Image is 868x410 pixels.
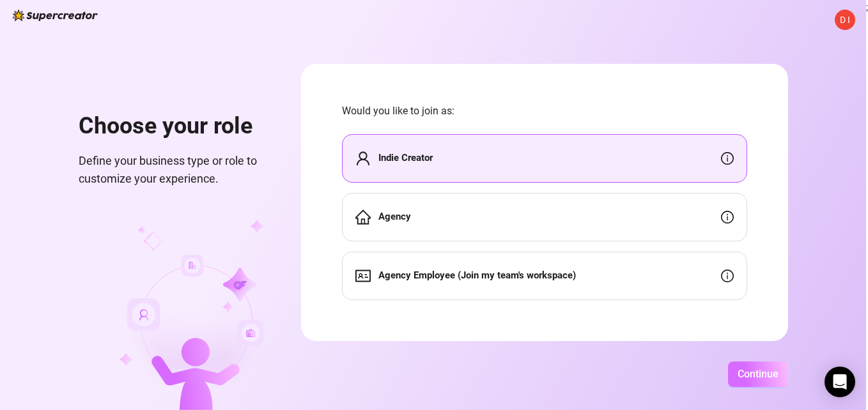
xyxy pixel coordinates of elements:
[355,268,371,284] span: idcard
[721,211,734,224] span: info-circle
[378,152,433,163] strong: Indie Creator
[13,10,98,21] img: logo
[79,112,270,140] h1: Choose your role
[342,103,747,119] span: Would you like to join as:
[721,270,734,282] span: info-circle
[378,270,576,281] strong: Agency Employee (Join my team's workspace)
[738,368,779,380] span: Continue
[355,209,371,225] span: home
[378,211,411,222] strong: Agency
[825,367,855,397] div: Open Intercom Messenger
[728,361,788,387] button: Continue
[355,151,371,166] span: user
[79,152,270,188] span: Define your business type or role to customize your experience.
[721,152,734,165] span: info-circle
[840,13,850,27] span: D I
